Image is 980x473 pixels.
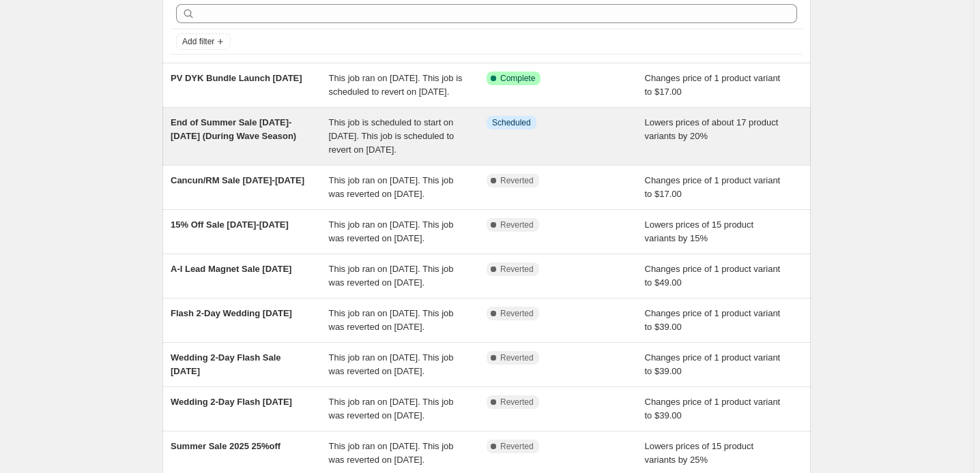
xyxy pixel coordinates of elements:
[171,308,292,318] span: Flash 2-Day Wedding [DATE]
[500,175,534,186] span: Reverted
[329,175,454,199] span: This job ran on [DATE]. This job was reverted on [DATE].
[329,308,454,332] span: This job ran on [DATE]. This job was reverted on [DATE].
[500,219,534,230] span: Reverted
[645,441,754,465] span: Lowers prices of 15 product variants by 25%
[171,397,292,407] span: Wedding 2-Day Flash [DATE]
[176,33,231,50] button: Add filter
[645,308,781,332] span: Changes price of 1 product variant to $39.00
[645,73,781,97] span: Changes price of 1 product variant to $17.00
[329,73,463,97] span: This job ran on [DATE]. This job is scheduled to revert on [DATE].
[329,219,454,243] span: This job ran on [DATE]. This job was reverted on [DATE].
[182,36,214,47] span: Add filter
[171,352,281,376] span: Wedding 2-Day Flash Sale [DATE]
[492,117,531,128] span: Scheduled
[645,264,781,288] span: Changes price of 1 product variant to $49.00
[500,264,534,275] span: Reverted
[500,308,534,319] span: Reverted
[171,117,296,141] span: End of Summer Sale [DATE]-[DATE] (During Wave Season)
[329,117,455,155] span: This job is scheduled to start on [DATE]. This job is scheduled to revert on [DATE].
[500,352,534,363] span: Reverted
[171,175,304,185] span: Cancun/RM Sale [DATE]-[DATE]
[645,397,781,421] span: Changes price of 1 product variant to $39.00
[645,352,781,376] span: Changes price of 1 product variant to $39.00
[500,441,534,452] span: Reverted
[329,441,454,465] span: This job ran on [DATE]. This job was reverted on [DATE].
[171,264,291,274] span: A-I Lead Magnet Sale [DATE]
[645,117,779,141] span: Lowers prices of about 17 product variants by 20%
[171,219,289,230] span: 15% Off Sale [DATE]-[DATE]
[171,441,280,451] span: Summer Sale 2025 25%off
[645,175,781,199] span: Changes price of 1 product variant to $17.00
[500,73,535,84] span: Complete
[329,264,454,288] span: This job ran on [DATE]. This job was reverted on [DATE].
[500,397,534,408] span: Reverted
[645,219,754,243] span: Lowers prices of 15 product variants by 15%
[329,352,454,376] span: This job ran on [DATE]. This job was reverted on [DATE].
[329,397,454,421] span: This job ran on [DATE]. This job was reverted on [DATE].
[171,73,302,83] span: PV DYK Bundle Launch [DATE]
